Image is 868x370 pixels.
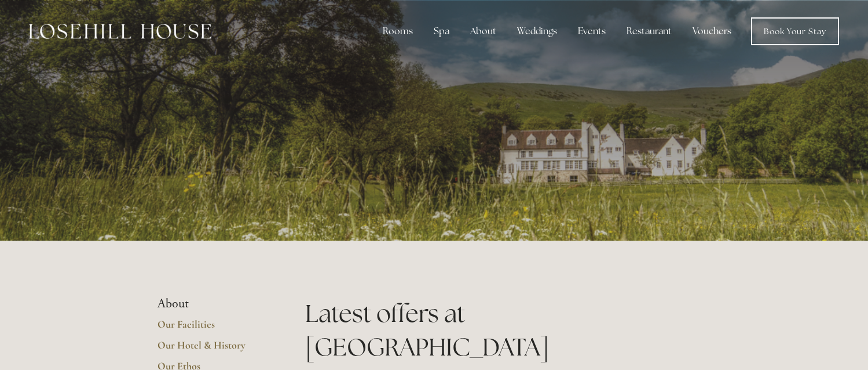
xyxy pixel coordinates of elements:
a: Our Hotel & History [158,339,268,360]
div: Restaurant [617,20,681,43]
div: Rooms [373,20,422,43]
a: Our Facilities [158,318,268,339]
div: About [461,20,506,43]
div: Spa [424,20,459,43]
div: Weddings [508,20,566,43]
a: Vouchers [683,20,741,43]
img: Losehill House [29,24,211,39]
h1: Latest offers at [GEOGRAPHIC_DATA] [305,296,711,365]
a: Book Your Stay [751,17,839,45]
div: Events [569,20,615,43]
li: About [158,296,268,311]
